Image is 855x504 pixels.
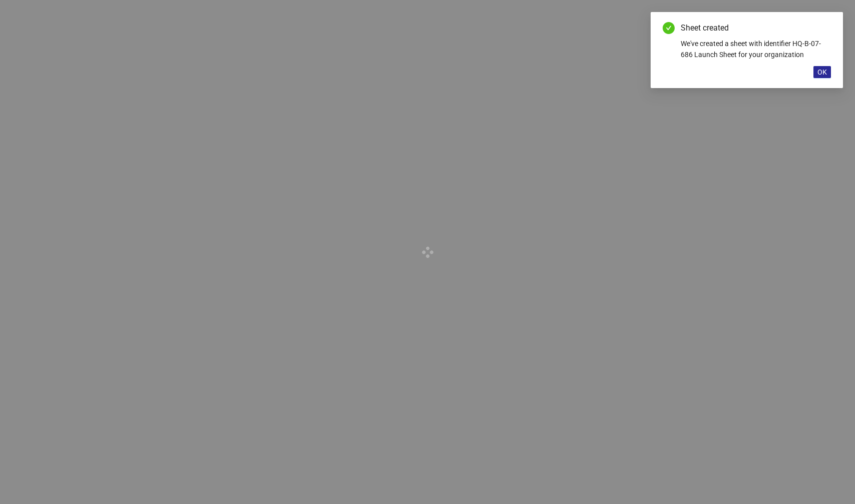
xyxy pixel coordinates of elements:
span: check-circle [663,22,675,34]
div: We've created a sheet with identifier HQ-B-07-686 Launch Sheet for your organization [681,38,831,60]
div: Sheet created [681,22,831,34]
button: OK [813,66,831,78]
span: OK [817,68,827,76]
a: Close [820,22,831,33]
